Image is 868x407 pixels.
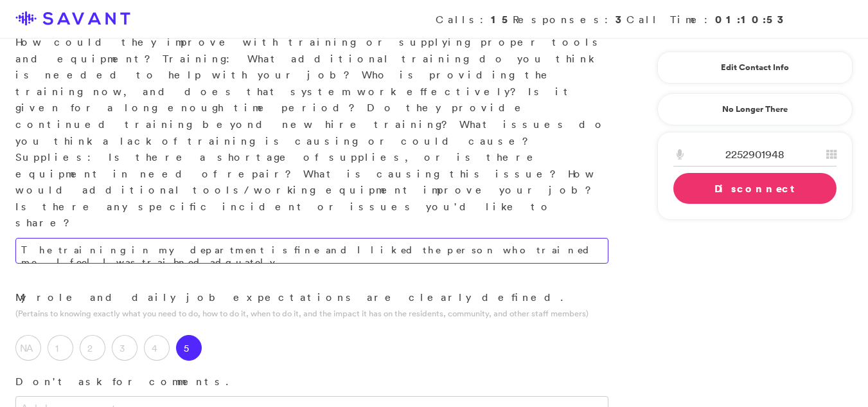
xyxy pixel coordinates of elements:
[80,335,105,361] label: 2
[15,335,41,361] label: NA
[15,307,608,320] p: (Pertains to knowing exactly what you need to do, how to do it, when to do it, and the impact it ...
[657,93,853,125] a: No Longer There
[715,12,788,26] strong: 01:10:53
[48,335,73,361] label: 1
[15,374,608,390] p: Don't ask for comments.
[15,289,608,306] p: My role and daily job expectations are clearly defined.
[491,12,513,26] strong: 15
[112,335,137,361] label: 3
[176,335,202,361] label: 5
[616,12,626,26] strong: 3
[673,173,837,204] a: Disconnect
[673,57,837,78] a: Edit Contact Info
[144,335,170,361] label: 4
[15,34,608,231] p: How could they improve with training or supplying proper tools and equipment? Training: What addi...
